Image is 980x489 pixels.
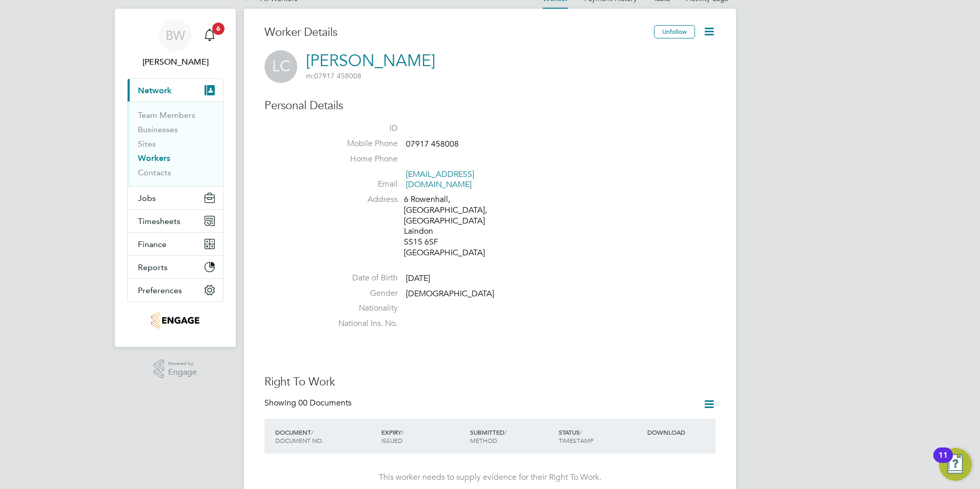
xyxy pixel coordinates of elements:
[404,194,501,258] div: 6 Rowenhall, [GEOGRAPHIC_DATA], [GEOGRAPHIC_DATA] Laindon SS15 6SF [GEOGRAPHIC_DATA]
[298,398,352,408] span: 00 Documents
[138,286,182,295] span: Preferences
[128,233,223,255] button: Finance
[128,279,223,301] button: Preferences
[138,216,180,226] span: Timesheets
[938,455,948,468] div: 11
[264,398,354,409] div: Showing
[138,239,167,249] span: Finance
[128,101,223,186] div: Network
[264,25,654,40] h3: Worker Details
[138,193,156,203] span: Jobs
[138,110,195,120] a: Team Members
[264,375,716,390] h3: Right To Work
[645,423,716,441] div: DOWNLOAD
[326,303,398,314] label: Nationality
[406,273,430,283] span: [DATE]
[138,262,168,272] span: Reports
[127,312,223,329] a: Go to home page
[559,436,594,444] span: TIMESTAMP
[138,153,170,163] a: Workers
[128,256,223,278] button: Reports
[326,288,398,299] label: Gender
[326,179,398,190] label: Email
[326,154,398,165] label: Home Phone
[154,359,197,379] a: Powered byEngage
[470,436,497,444] span: METHOD
[467,423,556,450] div: SUBMITTED
[504,428,506,436] span: /
[326,194,398,205] label: Address
[264,50,297,83] span: LC
[168,368,197,377] span: Engage
[275,436,323,444] span: DOCUMENT NO.
[379,423,467,450] div: EXPIRY
[654,25,695,38] button: Unfollow
[138,86,172,95] span: Network
[311,428,313,436] span: /
[406,169,474,190] a: [EMAIL_ADDRESS][DOMAIN_NAME]
[273,423,379,450] div: DOCUMENT
[406,289,494,299] span: [DEMOGRAPHIC_DATA]
[326,318,398,329] label: National Ins. No.
[326,138,398,149] label: Mobile Phone
[128,187,223,209] button: Jobs
[138,139,156,149] a: Sites
[199,19,220,52] a: 6
[127,56,223,68] span: Barrie Wreford
[326,273,398,283] label: Date of Birth
[115,9,236,347] nav: Main navigation
[264,98,716,113] h3: Personal Details
[166,29,185,42] span: BW
[306,51,435,71] a: [PERSON_NAME]
[306,71,314,80] span: m:
[275,472,705,483] div: This worker needs to supply evidence for their Right To Work.
[127,19,223,68] a: BW[PERSON_NAME]
[939,448,972,481] button: Open Resource Center, 11 new notifications
[406,139,459,149] span: 07917 458008
[306,71,361,80] span: 07917 458008
[580,428,582,436] span: /
[138,125,178,134] a: Businesses
[381,436,402,444] span: ISSUED
[168,359,197,368] span: Powered by
[128,79,223,101] button: Network
[326,123,398,134] label: ID
[556,423,645,450] div: STATUS
[401,428,403,436] span: /
[138,168,171,177] a: Contacts
[128,210,223,232] button: Timesheets
[151,312,199,329] img: portfoliopayroll-logo-retina.png
[212,23,224,35] span: 6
